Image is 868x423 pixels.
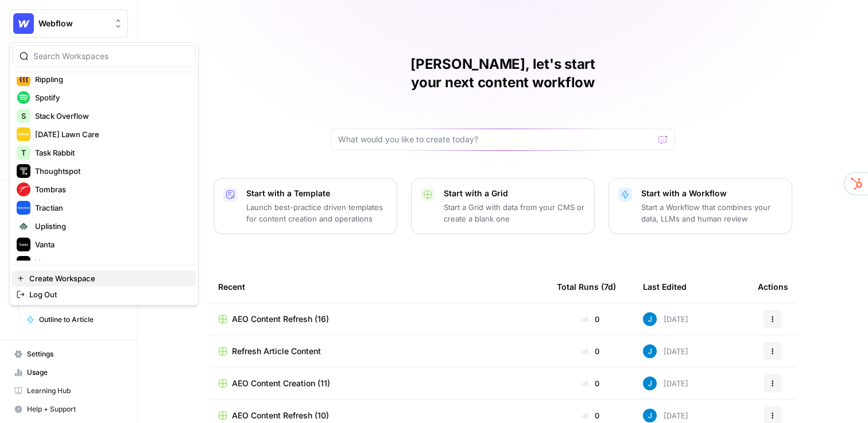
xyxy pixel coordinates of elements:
[13,13,34,34] img: Webflow Logo
[609,178,792,234] button: Start with a WorkflowStart a Workflow that combines your data, LLMs and human review
[21,311,128,329] a: Outline to Article
[29,289,187,300] span: Log Out
[17,127,30,141] img: Sunday Lawn Care Logo
[17,256,30,270] img: Vanta Logo
[557,410,625,421] div: 0
[557,313,625,325] div: 0
[218,271,538,302] div: Recent
[9,345,128,363] a: Settings
[232,346,321,357] span: Refresh Article Content
[35,220,187,232] span: Uplisting
[35,73,187,85] span: Rippling
[643,409,688,422] div: [DATE]
[643,377,657,390] img: z620ml7ie90s7uun3xptce9f0frp
[444,188,585,199] p: Start with a Grid
[35,202,187,214] span: Tractian
[35,129,187,140] span: [DATE] Lawn Care
[27,404,123,414] span: Help + Support
[17,72,30,86] img: Rippling Logo
[35,239,187,250] span: Vanta
[557,378,625,389] div: 0
[214,178,397,234] button: Start with a TemplateLaunch best-practice driven templates for content creation and operations
[246,201,387,224] p: Launch best-practice driven templates for content creation and operations
[643,312,688,326] div: [DATE]
[218,346,538,357] a: Refresh Article Content
[17,201,30,215] img: Tractian Logo
[35,92,187,103] span: Spotify
[557,271,616,302] div: Total Runs (7d)
[9,400,128,418] button: Help + Support
[9,9,128,38] button: Workspace: Webflow
[218,378,538,389] a: AEO Content Creation (11)
[218,313,538,325] a: AEO Content Refresh (16)
[9,42,199,305] div: Workspace: Webflow
[557,346,625,357] div: 0
[9,382,128,400] a: Learning Hub
[17,238,30,251] img: Vanta Logo
[21,147,26,158] span: T
[218,410,538,421] a: AEO Content Refresh (10)
[27,349,123,359] span: Settings
[758,271,788,302] div: Actions
[35,184,187,195] span: Tombras
[38,18,108,29] span: Webflow
[643,344,688,358] div: [DATE]
[9,363,128,382] a: Usage
[33,51,188,62] input: Search Workspaces
[643,377,688,390] div: [DATE]
[17,164,30,178] img: Thoughtspot Logo
[35,147,187,158] span: Task Rabbit
[232,410,329,421] span: AEO Content Refresh (10)
[232,378,330,389] span: AEO Content Creation (11)
[21,110,26,122] span: S
[29,273,187,284] span: Create Workspace
[338,134,654,145] input: What would you like to create today?
[246,188,387,199] p: Start with a Template
[641,188,782,199] p: Start with a Workflow
[643,271,687,302] div: Last Edited
[35,110,187,122] span: Stack Overflow
[17,183,30,196] img: Tombras Logo
[444,201,585,224] p: Start a Grid with data from your CMS or create a blank one
[27,386,123,396] span: Learning Hub
[12,286,196,302] a: Log Out
[17,219,30,233] img: Uplisting Logo
[35,165,187,177] span: Thoughtspot
[331,55,675,92] h1: [PERSON_NAME], let's start your next content workflow
[643,344,657,358] img: z620ml7ie90s7uun3xptce9f0frp
[643,312,657,326] img: z620ml7ie90s7uun3xptce9f0frp
[232,313,329,325] span: AEO Content Refresh (16)
[27,367,123,378] span: Usage
[12,270,196,286] a: Create Workspace
[17,91,30,104] img: Spotify Logo
[641,201,782,224] p: Start a Workflow that combines your data, LLMs and human review
[35,257,187,269] span: Vanta
[643,409,657,422] img: z620ml7ie90s7uun3xptce9f0frp
[411,178,595,234] button: Start with a GridStart a Grid with data from your CMS or create a blank one
[39,315,123,325] span: Outline to Article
